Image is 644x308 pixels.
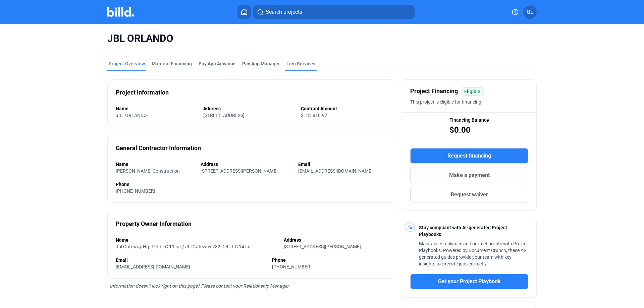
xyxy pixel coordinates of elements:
[116,188,155,194] span: [PHONE_NUMBER]
[410,187,528,202] button: Request waiver
[109,60,145,67] div: Project Overview
[116,181,387,188] div: Phone
[116,257,265,263] div: Email
[449,171,490,179] span: Make a payment
[116,244,251,249] span: Jbl Gateway Htp Def LLC 19 Int / Jbl Gateway 282 Def LLC 14 Int
[116,105,197,112] div: Name
[116,113,147,118] span: JBL ORLANDO
[447,152,491,160] span: Request financing
[410,86,458,96] span: Project Financing
[410,148,528,164] button: Request financing
[116,143,201,153] div: General Contractor Information
[410,274,528,289] button: Get your Project Playbook
[286,60,315,67] div: Lien Services
[449,117,489,123] span: Financing Balance
[203,105,294,112] div: Address
[298,161,387,168] div: Email
[199,60,235,67] div: Pay App Advance
[301,105,387,112] div: Contract Amount
[201,161,292,168] div: Address
[242,60,280,67] span: Pay App Manager
[298,168,373,174] span: [EMAIL_ADDRESS][DOMAIN_NAME]
[438,278,501,286] span: Get your Project Playbook
[527,8,533,16] span: GL
[110,283,290,289] span: Information doesn’t look right on this page? Please contact your Relationship Manager.
[410,99,483,105] span: This project is eligible for financing.
[203,113,245,118] span: [STREET_ADDRESS]
[116,237,277,243] div: Name
[272,257,387,263] div: Phone
[272,264,312,269] span: [PHONE_NUMBER]
[116,219,192,229] div: Property Owner Information
[201,168,278,174] span: [STREET_ADDRESS][PERSON_NAME]
[451,191,488,199] span: Request waiver
[116,264,190,269] span: [EMAIL_ADDRESS][DOMAIN_NAME]
[107,7,134,17] img: Billd Company Logo
[107,32,537,45] span: JBL ORLANDO
[152,60,192,67] div: Material Financing
[461,87,484,96] mat-chip: Eligible
[116,168,180,174] span: [PERSON_NAME] Construction
[266,8,302,16] span: Search projects
[116,161,194,168] div: Name
[116,88,169,97] div: Project Information
[449,125,471,135] span: $0.00
[301,113,327,118] span: $135,810.97
[284,237,387,243] div: Address
[410,168,528,183] button: Make a payment
[253,5,415,19] button: Search projects
[419,241,528,266] span: Maintain compliance and protect profits with Project Playbooks. Powered by Document Crunch, these...
[523,5,537,19] button: GL
[284,244,361,249] span: [STREET_ADDRESS][PERSON_NAME]
[419,225,507,237] span: Stay compliant with AI-generated Project Playbooks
